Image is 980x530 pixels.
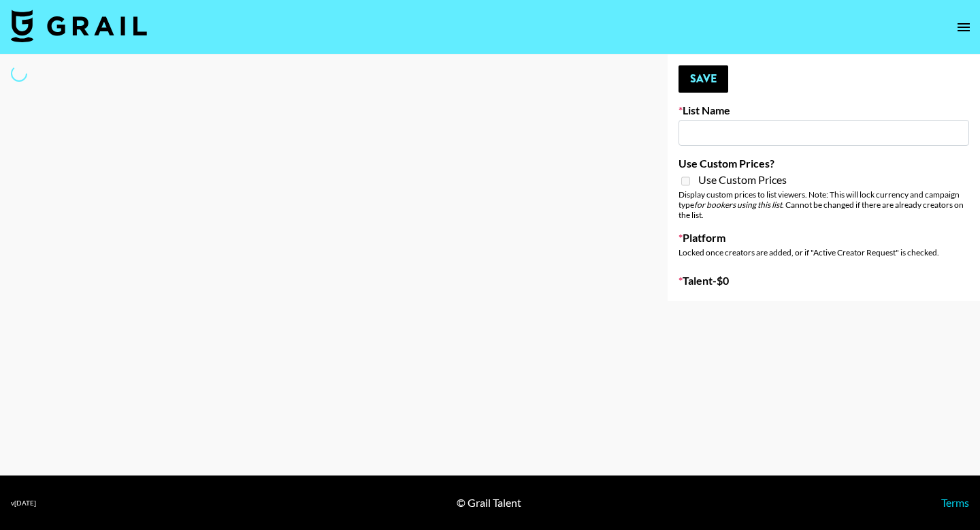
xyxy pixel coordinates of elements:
div: v [DATE] [11,499,36,508]
span: Use Custom Prices [698,173,787,187]
button: open drawer [950,14,977,41]
div: © Grail Talent [457,496,521,510]
label: Use Custom Prices? [679,157,969,170]
div: Locked once creators are added, or if "Active Creator Request" is checked. [679,247,969,258]
button: Save [679,65,728,93]
label: Talent - $ 0 [679,274,969,287]
div: Display custom prices to list viewers. Note: This will lock currency and campaign type . Cannot b... [679,189,969,220]
em: for bookers using this list [694,200,782,210]
label: Platform [679,231,969,245]
a: Terms [941,496,969,509]
img: Grail Talent [11,10,147,42]
label: List Name [679,104,969,117]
